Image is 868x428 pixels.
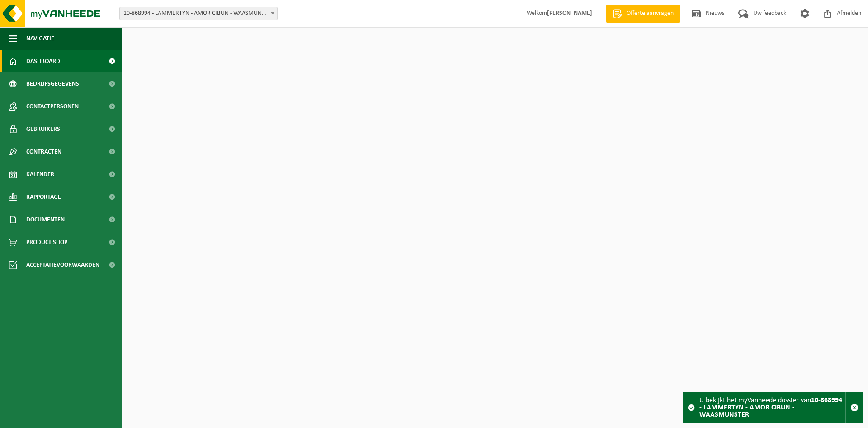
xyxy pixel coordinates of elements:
span: 10-868994 - LAMMERTYN - AMOR CIBUN - WAASMUNSTER [119,7,278,20]
span: Rapportage [26,186,61,208]
span: Kalender [26,163,54,186]
span: Dashboard [26,50,60,72]
span: Documenten [26,208,65,231]
span: Contracten [26,140,61,163]
strong: [PERSON_NAME] [547,10,592,17]
span: Navigatie [26,27,54,50]
span: Bedrijfsgegevens [26,72,79,95]
span: Contactpersonen [26,95,79,118]
div: U bekijkt het myVanheede dossier van [699,392,845,423]
strong: 10-868994 - LAMMERTYN - AMOR CIBUN - WAASMUNSTER [699,397,842,418]
span: Gebruikers [26,118,60,140]
a: Offerte aanvragen [606,5,680,23]
span: Product Shop [26,231,67,254]
span: Acceptatievoorwaarden [26,254,99,276]
span: 10-868994 - LAMMERTYN - AMOR CIBUN - WAASMUNSTER [120,7,277,20]
span: Offerte aanvragen [624,9,676,18]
